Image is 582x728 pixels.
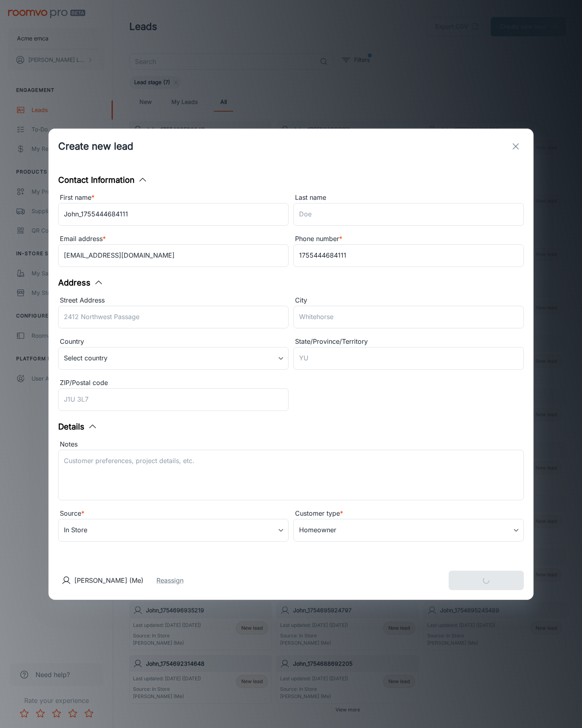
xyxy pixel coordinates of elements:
[293,508,524,519] div: Customer type
[58,277,103,289] button: Address
[293,295,524,306] div: City
[293,306,524,328] input: Whitehorse
[58,139,133,154] h1: Create new lead
[58,388,289,411] input: J1U 3L7
[74,576,143,585] p: [PERSON_NAME] (Me)
[58,244,289,267] input: myname@example.com
[58,234,289,244] div: Email address
[58,336,289,347] div: Country
[293,519,524,542] div: Homeowner
[293,336,524,347] div: State/Province/Territory
[293,347,524,370] input: YU
[58,508,289,519] div: Source
[58,295,289,306] div: Street Address
[293,244,524,267] input: +1 439-123-4567
[58,174,148,186] button: Contact Information
[58,421,97,433] button: Details
[58,193,289,203] div: First name
[58,439,524,450] div: Notes
[293,203,524,226] input: Doe
[156,576,183,585] button: Reassign
[58,519,289,542] div: In Store
[508,138,524,154] button: exit
[58,347,289,370] div: Select country
[293,193,524,203] div: Last name
[58,306,289,328] input: 2412 Northwest Passage
[58,378,289,388] div: ZIP/Postal code
[58,203,289,226] input: John
[293,234,524,244] div: Phone number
